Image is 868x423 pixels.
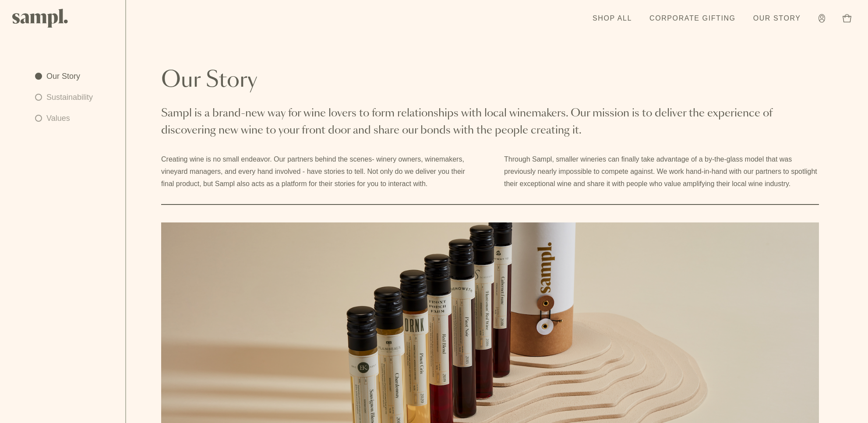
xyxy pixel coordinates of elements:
[749,9,805,28] a: Our Story
[161,153,476,190] p: Creating wine is no small endeavor. Our partners behind the scenes- winery owners, winemakers, vi...
[35,112,93,124] a: Values
[161,105,819,139] p: Sampl is a brand-new way for wine lovers to form relationships with local winemakers. Our mission...
[35,91,93,103] a: Sustainability
[588,9,636,28] a: Shop All
[504,153,819,190] p: Through Sampl, smaller wineries can finally take advantage of a by-the-glass model that was previ...
[645,9,740,28] a: Corporate Gifting
[35,70,93,82] a: Our Story
[161,70,819,91] h2: Our Story
[12,9,68,28] img: Sampl logo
